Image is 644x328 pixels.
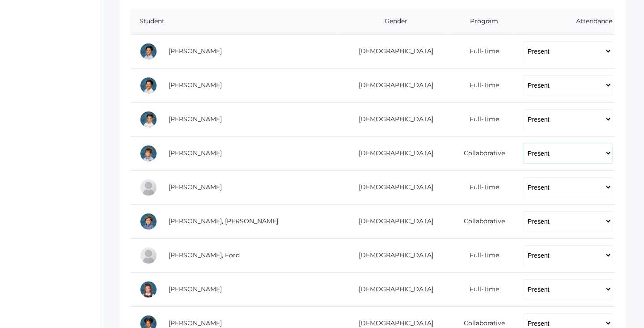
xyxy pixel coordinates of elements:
th: Program [447,9,514,34]
th: Attendance [514,9,614,34]
a: [PERSON_NAME], [PERSON_NAME] [169,217,278,225]
td: Full-Time [447,102,514,136]
div: Owen Bernardez [140,111,157,128]
div: Austen Crosby [140,213,157,230]
a: [PERSON_NAME] [169,285,222,293]
a: [PERSON_NAME], Ford [169,251,240,259]
td: [DEMOGRAPHIC_DATA] [338,170,448,204]
div: Grayson Abrea [140,77,157,94]
td: Full-Time [447,239,514,273]
td: Full-Time [447,68,514,102]
td: Collaborative [447,204,514,239]
th: Student [131,9,338,34]
th: Gender [338,9,448,34]
div: Chloé Noëlle Cope [140,179,157,196]
div: Lyla Foster [140,281,157,298]
a: [PERSON_NAME] [169,319,222,327]
a: [PERSON_NAME] [169,183,222,191]
div: Ford Ferris [140,247,157,264]
td: [DEMOGRAPHIC_DATA] [338,102,448,136]
a: [PERSON_NAME] [169,47,222,55]
td: [DEMOGRAPHIC_DATA] [338,204,448,239]
td: [DEMOGRAPHIC_DATA] [338,68,448,102]
td: [DEMOGRAPHIC_DATA] [338,136,448,170]
div: Obadiah Bradley [140,145,157,162]
td: [DEMOGRAPHIC_DATA] [338,34,448,68]
td: Full-Time [447,170,514,204]
td: Full-Time [447,273,514,307]
td: Full-Time [447,34,514,68]
a: [PERSON_NAME] [169,81,222,89]
td: Collaborative [447,136,514,170]
a: [PERSON_NAME] [169,149,222,157]
td: [DEMOGRAPHIC_DATA] [338,239,448,273]
div: Dominic Abrea [140,43,157,60]
td: [DEMOGRAPHIC_DATA] [338,273,448,307]
a: [PERSON_NAME] [169,115,222,123]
